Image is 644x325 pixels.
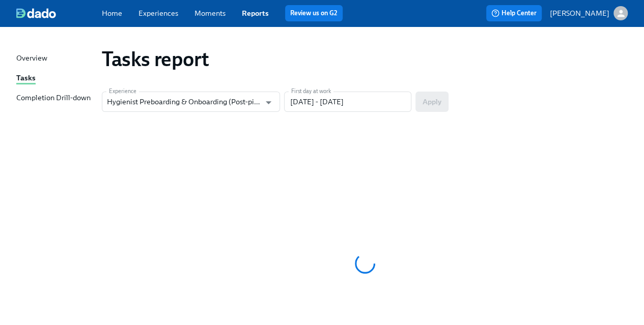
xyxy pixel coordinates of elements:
[138,9,178,18] a: Experiences
[16,73,94,84] a: Tasks
[102,9,122,18] a: Home
[194,9,226,18] a: Moments
[16,73,36,84] div: Tasks
[486,5,542,21] button: Help Center
[16,8,56,18] img: dado
[242,9,269,18] a: Reports
[102,47,209,71] h1: Tasks report
[285,5,343,21] button: Review us on G2
[16,8,102,18] a: dado
[16,53,47,65] div: Overview
[491,8,537,18] span: Help Center
[16,93,91,104] div: Completion Drill-down
[16,53,94,65] a: Overview
[290,8,338,18] a: Review us on G2
[550,8,609,18] p: [PERSON_NAME]
[16,93,94,104] a: Completion Drill-down
[261,95,276,110] button: Open
[550,6,628,20] button: [PERSON_NAME]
